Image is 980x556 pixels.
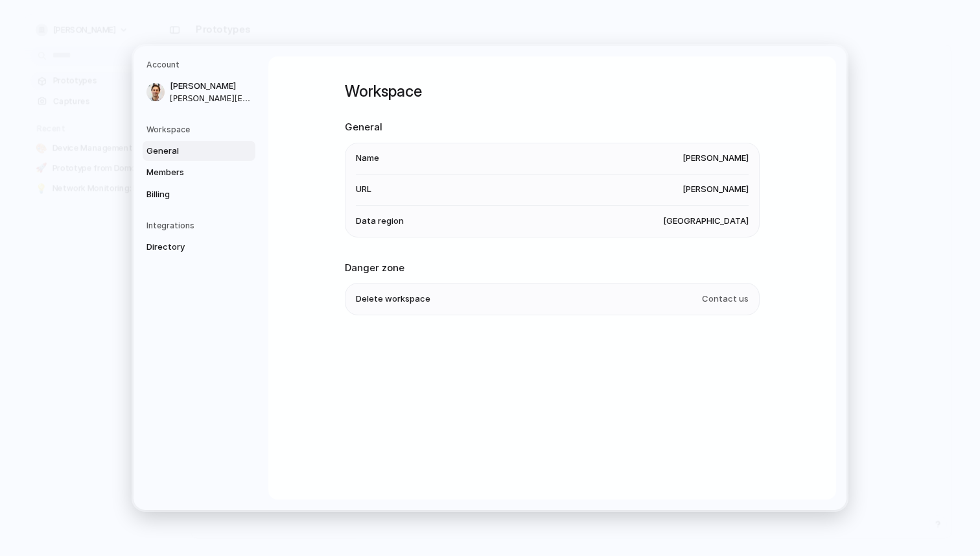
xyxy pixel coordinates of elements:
a: [PERSON_NAME][PERSON_NAME][EMAIL_ADDRESS][DOMAIN_NAME] [143,76,255,108]
h5: Account [146,59,255,71]
span: Contact us [702,293,749,306]
h5: Workspace [146,124,255,136]
span: General [146,145,229,158]
span: Delete workspace [356,293,430,306]
span: [PERSON_NAME][EMAIL_ADDRESS][DOMAIN_NAME] [170,93,253,104]
span: [PERSON_NAME] [682,152,749,165]
span: [PERSON_NAME] [682,183,749,196]
span: URL [356,183,371,196]
h2: General [345,120,760,135]
h5: Integrations [146,220,255,232]
a: Directory [143,237,255,258]
span: Billing [146,188,229,201]
span: Directory [146,241,229,254]
span: [GEOGRAPHIC_DATA] [663,215,749,228]
h2: Danger zone [345,261,760,276]
a: Billing [143,184,255,205]
span: [PERSON_NAME] [170,80,253,93]
a: General [143,141,255,162]
span: Data region [356,215,404,228]
span: Name [356,152,379,165]
h1: Workspace [345,80,760,103]
span: Members [146,166,229,179]
a: Members [143,162,255,183]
